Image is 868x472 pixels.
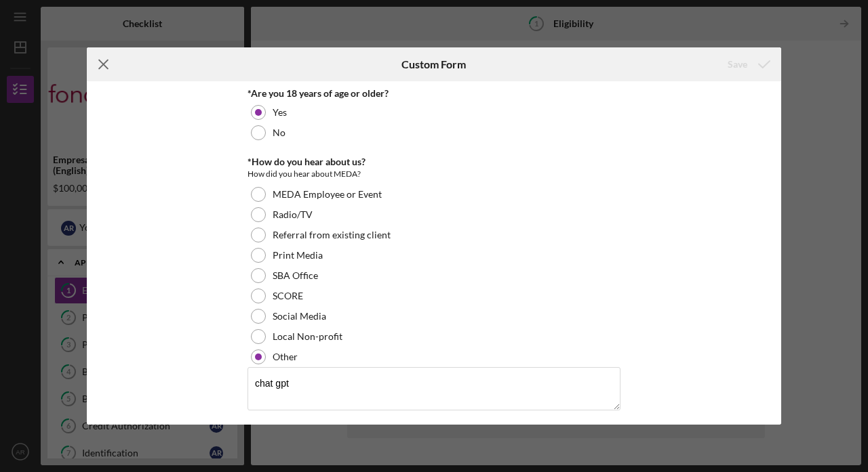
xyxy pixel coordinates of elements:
label: Radio/TV [273,209,313,220]
label: No [273,127,285,138]
textarea: chat gpt [248,367,620,410]
div: *How do you hear about us? [248,156,620,167]
label: Print Media [273,250,323,261]
label: Yes [273,107,287,118]
button: Save [714,51,781,78]
div: How did you hear about MEDA? [248,167,620,181]
label: Local Non-profit [273,331,342,342]
div: *Are you 18 years of age or older? [248,88,620,99]
h6: Custom Form [401,58,466,70]
label: Social Media [273,311,326,322]
label: SCORE [273,291,303,301]
label: MEDA Employee or Event [273,189,382,200]
div: Save [728,51,747,78]
label: Referral from existing client [273,230,391,240]
label: Other [273,351,298,362]
label: SBA Office [273,270,318,281]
